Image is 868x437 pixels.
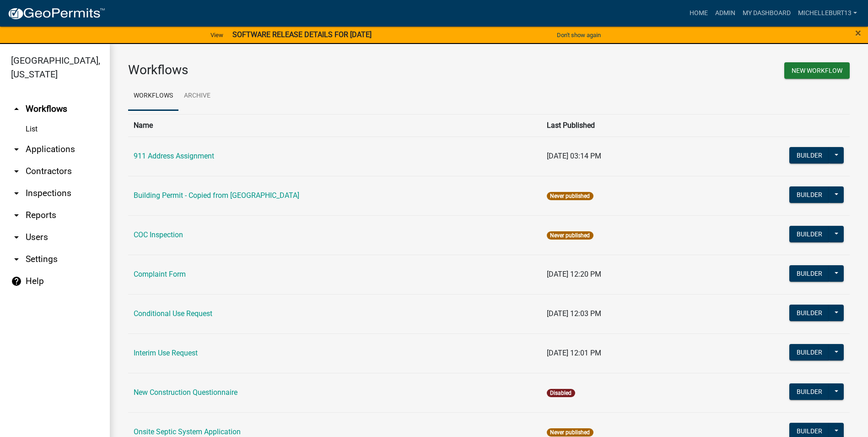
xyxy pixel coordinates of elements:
[11,144,22,155] i: arrow_drop_down
[178,82,216,111] a: Archive
[789,147,830,164] button: Builder
[134,270,186,279] a: Complaint Form
[134,427,241,436] a: Onsite Septic System Application
[789,344,830,361] button: Builder
[11,276,22,287] i: help
[11,210,22,221] i: arrow_drop_down
[547,428,593,437] span: Never published
[134,388,237,397] a: New Construction Questionnaire
[789,383,830,400] button: Builder
[547,192,593,200] span: Never published
[547,309,601,318] span: [DATE] 12:03 PM
[134,309,212,318] a: Conditional Use Request
[784,62,850,79] button: New Workflow
[541,114,695,137] th: Last Published
[855,27,861,39] span: ×
[855,27,861,38] button: Close
[11,104,22,115] i: arrow_drop_up
[547,389,575,397] span: Disabled
[789,186,830,203] button: Builder
[789,265,830,282] button: Builder
[128,82,178,111] a: Workflows
[547,349,601,357] span: [DATE] 12:01 PM
[207,27,227,43] a: View
[11,188,22,199] i: arrow_drop_down
[11,232,22,243] i: arrow_drop_down
[134,349,198,357] a: Interim Use Request
[789,226,830,242] button: Builder
[128,62,482,78] h3: Workflows
[712,5,739,22] a: Admin
[134,230,183,239] a: COC Inspection
[134,152,214,160] a: 911 Address Assignment
[794,5,861,22] a: michelleburt13
[686,5,712,22] a: Home
[11,166,22,177] i: arrow_drop_down
[547,231,593,240] span: Never published
[739,5,794,22] a: My Dashboard
[128,114,541,137] th: Name
[547,270,601,279] span: [DATE] 12:20 PM
[547,152,601,160] span: [DATE] 03:14 PM
[11,254,22,265] i: arrow_drop_down
[789,305,830,321] button: Builder
[134,191,299,200] a: Building Permit - Copied from [GEOGRAPHIC_DATA]
[232,30,372,39] strong: SOFTWARE RELEASE DETAILS FOR [DATE]
[553,27,604,43] button: Don't show again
